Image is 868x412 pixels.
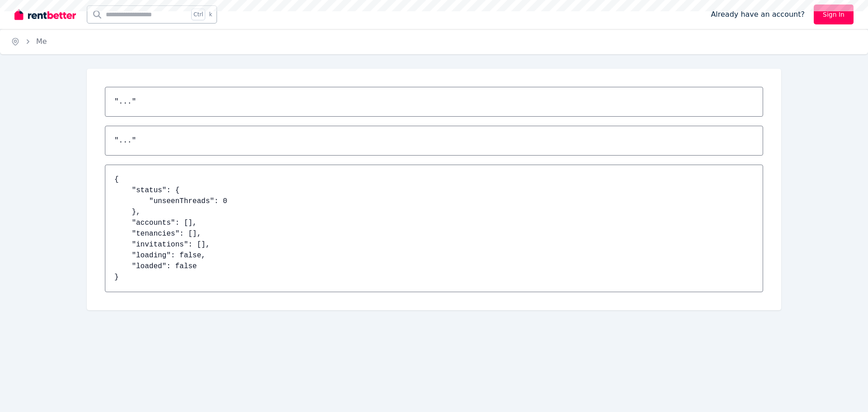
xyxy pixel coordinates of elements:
pre: "..." [105,87,763,117]
pre: { "status": { "unseenThreads": 0 }, "accounts": [], "tenancies": [], "invitations": [], "loading"... [105,165,763,292]
a: Sign In [814,5,854,24]
span: k [209,11,212,18]
span: Ctrl [191,9,205,20]
pre: "..." [105,126,763,156]
span: Already have an account? [711,9,805,20]
a: Me [36,37,47,46]
img: RentBetter [14,8,76,21]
